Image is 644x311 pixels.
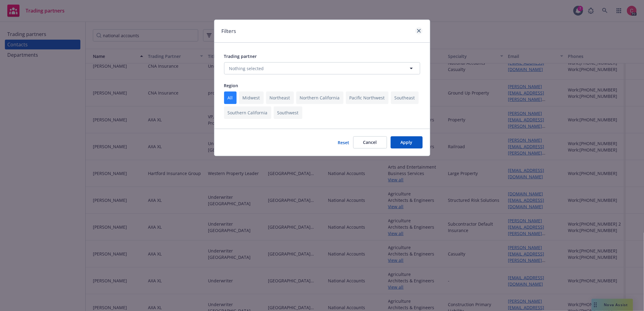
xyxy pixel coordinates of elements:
span: Apply [401,139,413,145]
button: Apply [391,136,423,148]
span: Region [224,83,238,88]
a: Reset [338,139,350,146]
h1: Filters [222,27,236,35]
button: Cancel [353,136,387,148]
span: Nothing selected [229,65,264,72]
a: close [415,27,423,34]
span: Cancel [363,139,377,145]
button: Nothing selected [224,62,420,74]
span: Trading partner [224,53,257,59]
